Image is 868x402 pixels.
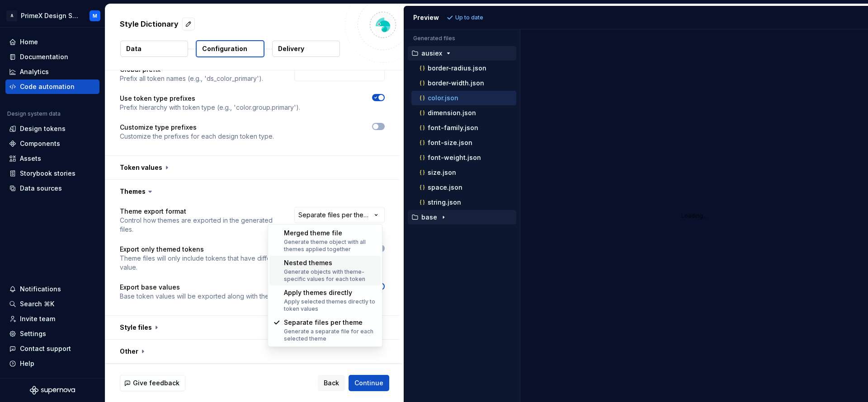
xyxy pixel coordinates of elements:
div: Generate objects with theme-specific values for each token [284,268,377,283]
span: Merged theme file [284,229,342,237]
div: Generate a separate file for each selected theme [284,328,377,342]
span: Separate files per theme [284,318,363,326]
span: Apply themes directly [284,289,352,296]
div: Generate theme object with all themes applied together [284,238,377,253]
span: Nested themes [284,259,332,266]
div: Apply selected themes directly to token values [284,298,377,313]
